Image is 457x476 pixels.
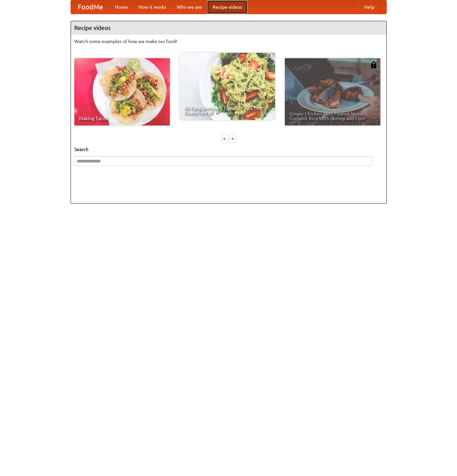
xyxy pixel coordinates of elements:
a: Making Tacos [74,58,170,125]
a: Recipe videos [207,0,247,14]
a: FoodMe [71,0,110,14]
img: 483408.png [370,62,377,68]
a: An Easy, Summery Tomato Pasta That's Ready for Fall [180,53,275,120]
p: Watch some examples of how we make our food! [74,38,383,45]
span: Making Tacos [79,116,165,121]
div: « [222,134,228,143]
a: Who we are [172,0,207,14]
a: Help [359,0,380,14]
div: » [229,134,235,143]
span: An Easy, Summery Tomato Pasta That's Ready for Fall [184,106,270,115]
h5: Search [74,146,383,153]
a: How it works [133,0,172,14]
a: Home [110,0,133,14]
h4: Recipe videos [71,21,386,35]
